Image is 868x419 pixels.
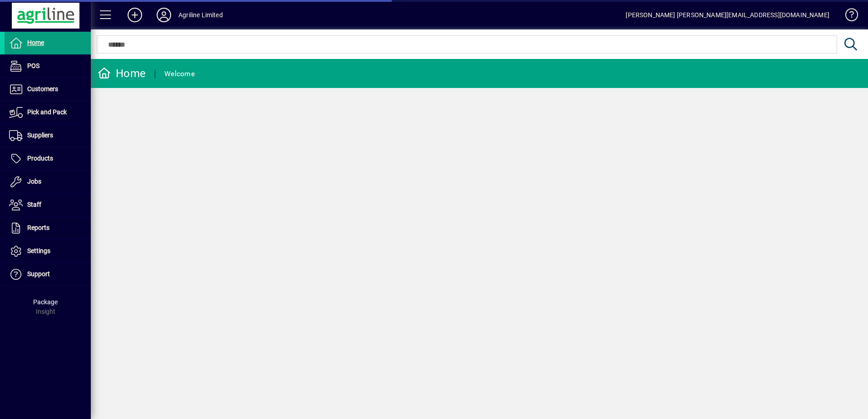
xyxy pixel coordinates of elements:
[33,298,58,306] span: Package
[27,178,41,185] span: Jobs
[27,39,44,46] span: Home
[838,2,857,31] a: Knowledge Base
[5,194,91,216] a: Staff
[27,201,41,208] span: Staff
[27,270,50,278] span: Support
[120,7,149,23] button: Add
[5,55,91,78] a: POS
[5,101,91,124] a: Pick and Pack
[5,147,91,170] a: Products
[149,7,178,23] button: Profile
[98,66,146,81] div: Home
[27,85,58,93] span: Customers
[626,8,829,22] div: [PERSON_NAME] [PERSON_NAME][EMAIL_ADDRESS][DOMAIN_NAME]
[27,62,39,69] span: POS
[5,171,91,193] a: Jobs
[27,132,53,139] span: Suppliers
[5,217,91,239] a: Reports
[27,155,53,162] span: Products
[27,224,49,231] span: Reports
[27,108,67,116] span: Pick and Pack
[5,124,91,147] a: Suppliers
[164,67,195,81] div: Welcome
[5,240,91,263] a: Settings
[5,78,91,101] a: Customers
[178,8,223,22] div: Agriline Limited
[5,263,91,286] a: Support
[27,247,50,254] span: Settings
